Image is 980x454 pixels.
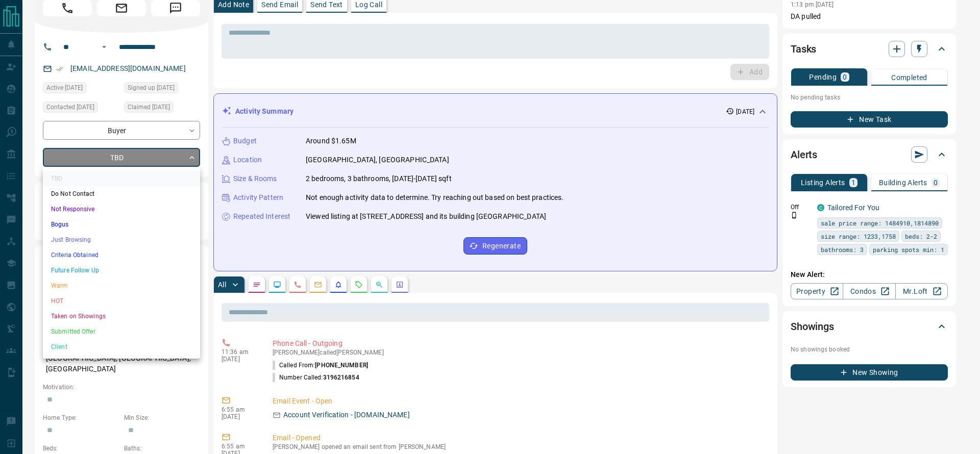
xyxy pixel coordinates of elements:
li: Future Follow Up [43,263,200,278]
li: Criteria Obtained [43,247,200,263]
li: Bogus [43,217,200,232]
li: Taken on Showings [43,309,200,324]
li: Submitted Offer [43,324,200,339]
li: Not Responsive [43,201,200,217]
li: Warm [43,278,200,293]
li: Client [43,339,200,355]
li: Do Not Contact [43,186,200,201]
li: HOT [43,293,200,309]
li: Just Browsing [43,232,200,247]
